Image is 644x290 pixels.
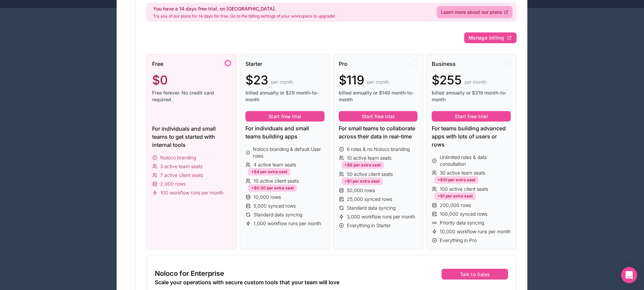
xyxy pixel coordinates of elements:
[347,187,375,194] span: 50,000 rows
[245,73,268,87] span: $23
[432,73,462,87] span: $255
[245,111,325,122] button: Start free trial
[160,181,186,187] span: 2,000 rows
[464,79,486,85] span: per month
[254,220,321,227] span: 1,000 workflow runs per month
[440,202,471,209] span: 200,000 rows
[434,192,476,200] div: +$1 per extra seat
[245,60,262,68] span: Starter
[440,169,485,176] span: 30 active team seats
[339,124,418,140] div: For small teams to collaborate across their data in real-time
[341,178,383,185] div: +$1 per extra seat
[347,205,396,211] span: Standard data syncing
[347,213,415,220] span: 3,000 workflow runs per month
[253,146,324,159] span: Noloco branding & default User roles
[339,89,418,103] span: billed annually or $149 month-to-month
[245,124,325,140] div: For individuals and small teams building apps
[153,14,335,19] p: Try any of our plans for 14 days for free. Go to the billing settings of your workspace to upgrade!
[440,228,510,235] span: 10,000 workflow runs per month
[432,124,511,149] div: For teams building advanced apps with lots of users or rows
[347,171,393,178] span: 50 active client seats
[160,189,223,196] span: 100 workflow runs per month
[254,178,299,184] span: 10 active client seats
[152,60,163,68] span: Free
[155,269,224,278] span: Noloco for Enterprise
[160,172,203,179] span: 7 active client seats
[248,184,297,192] div: +$0.50 per extra seat
[347,222,391,229] span: Everything in Starter
[440,186,488,192] span: 100 active client seats
[254,203,296,209] span: 5,000 synced rows
[347,146,410,153] span: 6 roles & no Noloco branding
[441,9,502,16] span: Learn more about our plans
[153,5,335,12] h2: You have a 14 days free trial, on [GEOGRAPHIC_DATA].
[248,168,290,176] div: +$4 per extra seat
[621,267,637,283] div: Open Intercom Messenger
[271,79,293,85] span: per month
[432,111,511,122] button: Start free trial
[152,89,231,103] span: Free forever. No credit card required.
[432,89,511,103] span: billed annually or $319 month-to-month
[152,125,231,149] div: For individuals and small teams to get started with internal tools
[341,161,384,169] div: +$6 per extra seat
[440,211,487,217] span: 100,000 synced rows
[442,269,508,280] button: Talk to Sales
[440,154,511,167] span: Unlimited roles & data consultation
[367,79,389,85] span: per month
[440,237,477,244] span: Everything in Pro
[469,35,504,41] span: Manage billing
[152,73,168,87] span: $0
[155,278,392,286] div: Scale your operations with secure custom tools that your team will love
[434,176,478,184] div: +$10 per extra seat
[464,32,517,43] button: Manage billing
[432,60,456,68] span: Business
[347,155,391,161] span: 10 active team seats
[339,60,348,68] span: Pro
[160,163,202,170] span: 3 active team seats
[254,211,302,218] span: Standard data syncing
[254,194,281,201] span: 10,000 rows
[160,154,196,161] span: Noloco branding
[339,73,364,87] span: $119
[339,111,418,122] button: Start free trial
[254,161,296,168] span: 4 active team seats
[440,219,484,226] span: Priority data syncing
[437,6,512,18] a: Learn more about our plans
[245,89,325,103] span: billed annually or $29 month-to-month
[347,196,392,203] span: 25,000 synced rows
